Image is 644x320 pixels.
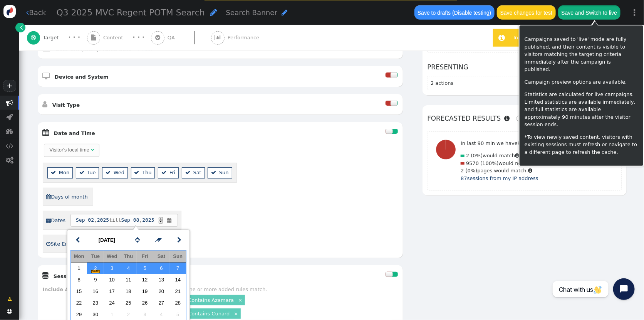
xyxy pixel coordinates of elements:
b: User CRM/ABM/Profile data [55,46,132,52]
b: Device and System [55,74,109,80]
span:  [91,147,94,152]
span:  [46,241,50,246]
div: would match would not match pages would match. [461,135,596,187]
a:  Device and System [43,74,120,80]
a:  QA [151,25,211,51]
span:  [166,217,173,224]
span:  [6,142,13,150]
p: Statistics are calculated for live campaigns. Limited statistics are available immediately, and f... [525,91,638,128]
h6: Presenting [428,62,622,72]
span:  [31,35,36,40]
span: Performance [228,34,262,42]
a:  [15,23,25,32]
span: (0%) [471,153,483,158]
span:  [161,170,166,175]
span:  [6,99,13,106]
div: Visitor's local time [49,146,89,154]
a:  Session Attributes + Add [43,273,138,279]
span:  [46,218,51,223]
span: 2 actions [431,80,453,86]
div: In last 90 min: [513,34,552,42]
b: Include Any of these Matching on Current Page - [43,286,180,292]
a: + [3,80,16,92]
span:  [211,170,216,175]
a:  Date and Time [43,130,107,136]
b: Session Attributes [54,273,106,279]
button: Save changes for test [497,5,555,19]
span: Content [103,34,126,42]
span:  [7,113,13,121]
li: Sat [182,167,205,179]
p: Campaign preview options are available. [525,78,638,86]
span: (0%) [466,168,478,173]
span:  [504,115,510,121]
span:  [43,101,48,108]
span: , till , [70,214,178,227]
a:  User CRM/ABM/Profile data + Add [43,46,164,52]
p: *To view newly saved content, visitors with existing sessions must refresh or navigate to a diffe... [525,133,638,156]
button: Save and Switch to live [558,5,621,19]
span:  [43,45,51,52]
li: Tue [76,167,99,179]
span: Search Banner [226,8,277,17]
span:  [515,153,519,158]
span:  [210,8,218,17]
a: × [237,296,243,303]
span:  [155,35,160,40]
span:  [43,72,50,80]
span:  [215,35,221,40]
span: 2025 [97,216,109,224]
span: Target [43,34,62,42]
a: 87sessions from my IP address [461,175,538,181]
span:  [79,170,84,175]
span:  [43,129,49,136]
span:  [6,157,13,164]
span:  [185,170,190,175]
a:  Visit Type [43,102,91,108]
a: × [233,310,239,317]
a:  [2,293,17,306]
b: Visit Type [52,102,80,108]
li: Wed [102,167,128,179]
span:  [7,309,12,314]
span:  [46,194,51,199]
span:  [91,35,96,40]
span: (100%) [480,160,498,166]
img: logo-icon.svg [3,5,16,18]
span:  [499,34,505,42]
span:  [134,170,139,175]
div: ▼ [159,220,163,224]
div: · · · [68,33,80,42]
li: Fri [158,167,179,179]
a:  Target · · · [27,25,87,51]
div: · · · [132,33,144,42]
span: 08 [133,216,139,224]
li: Sun [208,167,232,179]
span:  [43,272,49,279]
span: 87 [461,175,467,181]
a: + Add [137,46,152,52]
span: 9570 [466,160,479,166]
a: ⋮ [626,1,644,24]
span: Sep [76,216,85,224]
span:  [51,170,56,175]
a: Dates [46,214,66,227]
span: 2025 [142,216,154,224]
span:  [282,9,288,16]
div: If one or more added rules match. [181,286,267,292]
span: 02 [88,216,94,224]
span:  [26,9,29,16]
p: Campaigns saved to 'live' mode are fully published, and their content is visible to visitors matc... [525,35,638,73]
span:  [6,128,13,135]
a: Days of month [46,191,88,203]
span:  [7,295,12,303]
span: QA [168,34,178,42]
a:  Content · · · [87,25,151,51]
li: Thu [131,167,155,179]
h6: Forecasted results [428,110,622,127]
span:  [528,168,532,173]
a: Back [26,7,46,18]
button: Save to drafts (Disable testing) [414,5,495,19]
a: Site Enter Time [46,237,89,250]
p: In last 90 min we have sessions. [461,140,596,147]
